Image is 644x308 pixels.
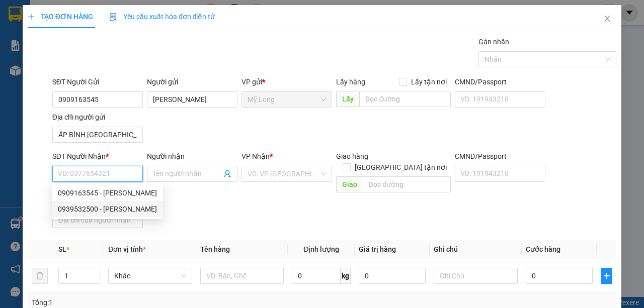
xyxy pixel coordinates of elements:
div: 0939532500 - NGUYỄN THỊ THÚY KIỀU [52,201,163,217]
div: CMND/Passport [455,151,545,162]
div: [PERSON_NAME] [118,31,220,43]
span: Lấy hàng [336,78,365,86]
div: [GEOGRAPHIC_DATA] [118,9,220,31]
input: 0 [359,268,426,284]
label: Gán nhãn [478,38,509,46]
div: Mỹ Long [9,9,111,21]
input: Địa chỉ của người gửi [52,127,143,143]
div: Người gửi [147,76,237,87]
div: Người nhận [147,151,237,162]
span: plus [28,13,35,20]
input: Dọc đường [363,176,450,192]
span: VP Nhận [242,152,270,160]
span: Đơn vị tính [108,245,146,253]
span: Nhận: [118,9,142,19]
div: 0909163545 - HỒ THỊ DIỆU [52,185,163,201]
input: Địa chỉ của người nhận [52,212,143,228]
span: Giao hàng [336,152,368,160]
span: Lấy [336,91,359,107]
span: Lấy tận nơi [407,76,451,87]
span: Cước hàng [526,245,560,253]
input: VD: Bàn, Ghế [200,268,284,284]
div: Địa chỉ người gửi [52,112,143,123]
span: close [603,15,611,23]
span: Gửi: [9,10,24,20]
span: Yêu cầu xuất hóa đơn điện tử [109,13,215,21]
input: Dọc đường [359,91,450,107]
button: delete [32,268,48,284]
span: user-add [223,170,231,178]
div: 0909163545 - [PERSON_NAME] [58,187,157,198]
div: SĐT Người Gửi [52,76,143,87]
span: kg [341,268,351,284]
span: Giá trị hàng [359,245,396,253]
button: Close [593,5,621,33]
span: Tên hàng [200,245,230,253]
button: plus [601,268,612,284]
div: SĐT Người Nhận [52,151,143,162]
span: Mỹ Long [248,92,326,107]
div: [PERSON_NAME] [9,21,111,33]
div: 0775712369 [9,33,111,47]
span: SL [58,245,66,253]
div: 0939532500 - [PERSON_NAME] [58,203,157,215]
input: Ghi Chú [434,268,518,284]
div: ẤP 1 [GEOGRAPHIC_DATA] [9,47,111,71]
div: CMND/Passport [455,76,545,87]
span: Định lượng [303,245,339,253]
th: Ghi chú [430,240,522,259]
img: icon [109,13,117,21]
span: plus [601,272,612,280]
span: TẠO ĐƠN HÀNG [28,13,93,21]
span: Giao [336,176,363,192]
span: [GEOGRAPHIC_DATA] tận nơi [351,162,451,173]
div: VP gửi [242,76,332,87]
div: 0906791331 [118,43,220,57]
span: Khác [114,268,186,283]
div: Tổng: 1 [32,297,250,308]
